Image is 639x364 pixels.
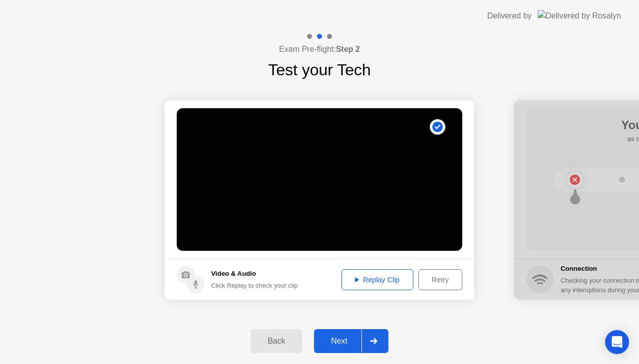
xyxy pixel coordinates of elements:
div: Retry [422,276,459,284]
h4: Exam Pre-flight: [279,43,360,55]
img: Delivered by Rosalyn [538,10,621,21]
div: Click Replay to check your clip [211,281,298,290]
div: Back [254,337,299,346]
button: Replay Clip [341,269,413,290]
div: Delivered by [487,10,532,22]
h1: Test your Tech [268,58,371,82]
h5: Video & Audio [211,269,298,279]
button: Back [251,329,302,353]
button: Retry [418,269,462,290]
div: Replay Clip [345,276,410,284]
b: Step 2 [336,45,360,53]
div: Open Intercom Messenger [605,330,629,354]
div: Next [317,337,361,346]
button: Next [314,329,388,353]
